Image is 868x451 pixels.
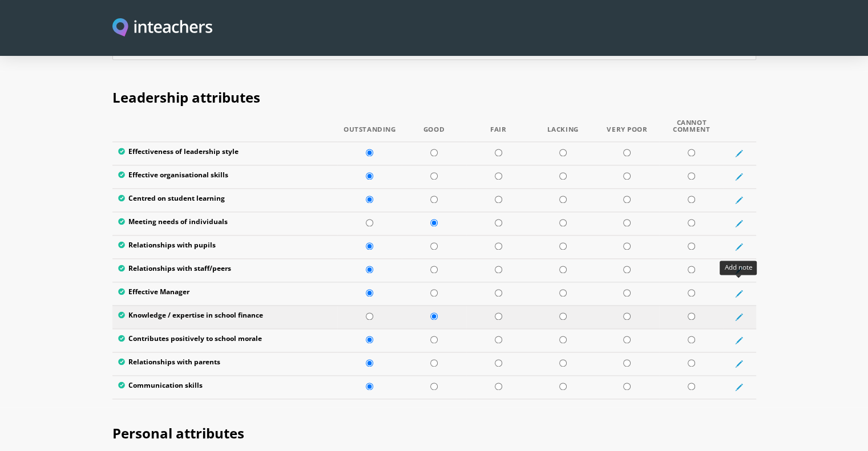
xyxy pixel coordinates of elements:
[466,119,531,142] th: Fair
[720,261,757,275] div: Add note
[112,424,244,442] span: Personal attributes
[118,335,332,346] label: Contributes positively to school morale
[402,119,466,142] th: Good
[118,171,332,182] label: Effective organisational skills
[118,218,332,229] label: Meeting needs of individuals
[118,148,332,159] label: Effectiveness of leadership style
[112,18,213,38] img: Inteachers
[118,288,332,299] label: Effective Manager
[595,119,659,142] th: Very Poor
[118,265,332,276] label: Relationships with staff/peers
[337,119,402,142] th: Outstanding
[118,381,332,393] label: Communication skills
[531,119,595,142] th: Lacking
[112,88,260,107] span: Leadership attributes
[659,119,724,142] th: Cannot Comment
[118,311,332,323] label: Knowledge / expertise in school finance
[118,194,332,206] label: Centred on student learning
[118,241,332,253] label: Relationships with pupils
[118,358,332,369] label: Relationships with parents
[112,18,213,38] a: Visit this site's homepage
